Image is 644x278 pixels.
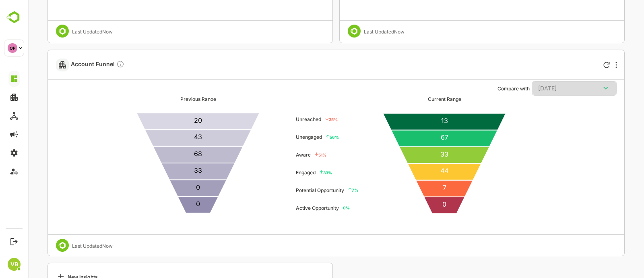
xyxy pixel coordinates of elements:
[44,243,85,249] div: Last Updated Now
[44,29,85,35] div: Last Updated Now
[336,29,376,35] div: Last Updated Now
[320,188,330,192] p12: 7 %
[152,96,188,102] div: Previous Range
[4,10,25,25] img: BambooboxLogoMark.f1c84d78b4c51b1a7b5f700c9845e183.svg
[268,128,311,146] ul: Unengaged
[8,258,21,271] div: VB
[510,83,582,94] div: [DATE]
[469,86,502,92] ag: Compare with
[587,62,589,68] div: More
[268,199,322,217] ul: Active Opportunity
[400,96,433,102] div: Current Range
[268,164,304,182] ul: Engaged
[88,60,96,69] div: Compare Funnel to any previous dates, and click on any plot in the current funnel to view the det...
[291,170,304,175] p12: 33 %
[268,146,298,164] ul: Aware
[8,43,17,53] div: OP
[297,117,310,122] p12: 35 %
[43,60,96,69] span: Account Funnel
[268,111,310,128] ul: Unreached
[8,236,19,247] button: Logout
[287,153,298,157] p12: 51 %
[575,62,582,68] div: Refresh
[315,205,322,210] p12: 0 %
[298,135,311,140] p12: 56 %
[268,182,330,199] ul: Potential Opportunity
[504,81,589,96] button: [DATE]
